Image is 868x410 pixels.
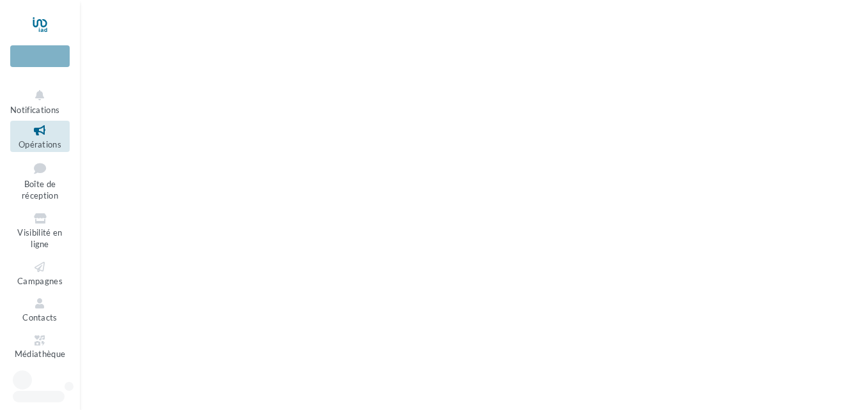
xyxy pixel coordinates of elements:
span: Visibilité en ligne [17,227,62,250]
span: Contacts [22,312,58,323]
a: Boîte de réception [10,157,70,204]
div: Nouvelle campagne [10,45,70,67]
a: Opérations [10,121,70,152]
span: Notifications [10,105,59,115]
a: Contacts [10,294,70,325]
span: Opérations [19,139,61,149]
span: Campagnes [17,276,63,286]
a: Visibilité en ligne [10,209,70,252]
a: Médiathèque [10,331,70,362]
span: Boîte de réception [22,179,58,201]
span: Médiathèque [15,349,66,360]
a: Campagnes [10,257,70,289]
